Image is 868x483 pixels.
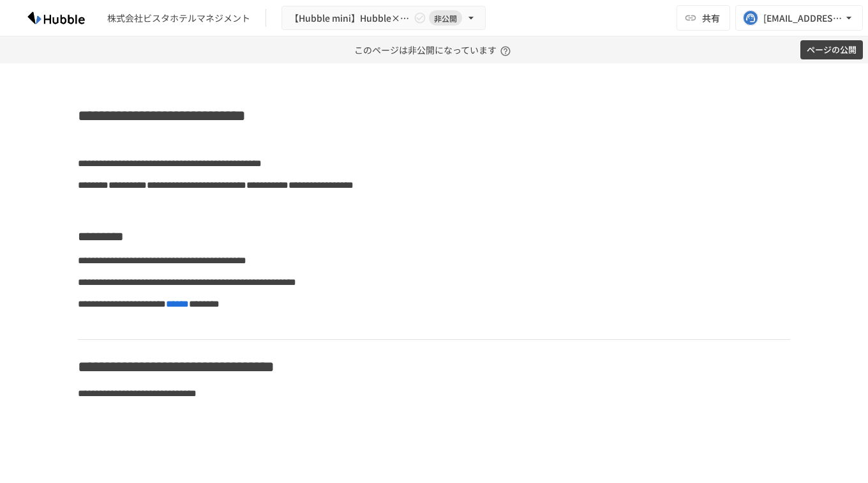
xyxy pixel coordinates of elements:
[677,5,730,31] button: 共有
[763,10,842,26] div: [EMAIL_ADDRESS][DOMAIN_NAME]
[800,40,863,60] button: ページの公開
[354,36,514,63] p: このページは非公開になっています
[702,11,720,25] span: 共有
[15,8,97,28] img: HzDRNkGCf7KYO4GfwKnzITak6oVsp5RHeZBEM1dQFiQ
[290,10,411,26] span: 【Hubble mini】Hubble×株式会社ビスタホテルマネジメント様 オンボーディングプロジェクト
[429,11,462,25] span: 非公開
[107,11,250,25] div: 株式会社ビスタホテルマネジメント
[281,6,486,31] button: 【Hubble mini】Hubble×株式会社ビスタホテルマネジメント様 オンボーディングプロジェクト非公開
[735,5,863,31] button: [EMAIL_ADDRESS][DOMAIN_NAME]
